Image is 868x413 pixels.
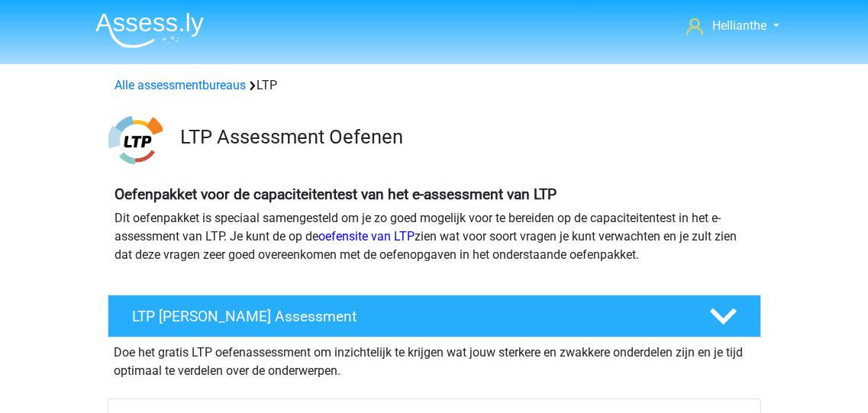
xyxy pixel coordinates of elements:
[108,76,760,95] div: LTP
[115,78,246,92] a: Alle assessmentbureaus
[180,125,749,149] h3: LTP Assessment Oefenen
[108,337,761,380] div: Doe het gratis LTP oefenassessment om inzichtelijk te krijgen wat jouw sterkere en zwakkere onder...
[102,295,767,337] a: LTP [PERSON_NAME] Assessment
[115,186,557,203] b: Oefenpakket voor de capaciteitentest van het e-assessment van LTP
[95,12,204,48] img: Assessly
[108,113,163,167] img: ltp.png
[318,229,415,244] a: oefensite van LTP
[115,209,754,264] p: Dit oefenpakket is speciaal samengesteld om je zo goed mogelijk voor te bereiden op de capaciteit...
[132,308,685,325] h4: LTP [PERSON_NAME] Assessment
[680,17,785,35] a: Hellianthe
[712,18,766,33] span: Hellianthe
